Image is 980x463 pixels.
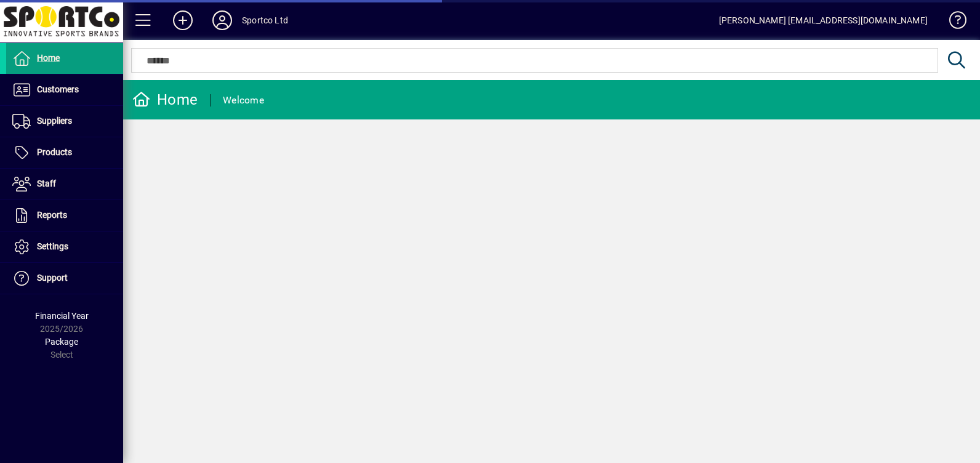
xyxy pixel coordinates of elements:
[37,116,72,126] span: Suppliers
[6,263,123,294] a: Support
[35,311,89,321] span: Financial Year
[6,106,123,137] a: Suppliers
[6,200,123,231] a: Reports
[37,179,56,188] span: Staff
[223,91,264,110] div: Welcome
[37,84,79,94] span: Customers
[6,231,123,262] a: Settings
[132,90,198,110] div: Home
[163,9,203,31] button: Add
[719,10,928,30] div: [PERSON_NAME] [EMAIL_ADDRESS][DOMAIN_NAME]
[6,169,123,199] a: Staff
[45,337,78,347] span: Package
[37,273,68,283] span: Support
[203,9,242,31] button: Profile
[37,53,60,63] span: Home
[37,147,72,157] span: Products
[37,210,67,220] span: Reports
[940,2,965,42] a: Knowledge Base
[6,137,123,168] a: Products
[37,241,68,251] span: Settings
[242,10,288,30] div: Sportco Ltd
[6,74,123,105] a: Customers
